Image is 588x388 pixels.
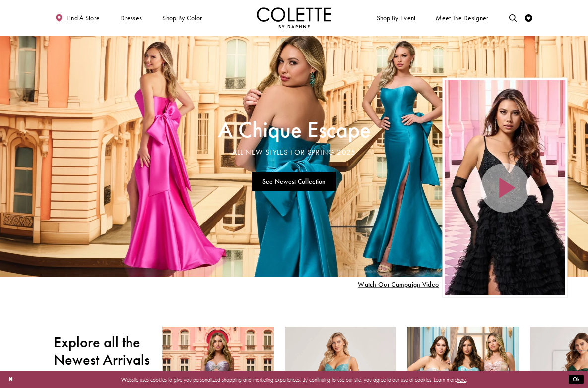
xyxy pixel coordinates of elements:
[457,376,466,383] a: here
[377,14,416,22] span: Shop By Event
[215,168,373,194] ul: Slider Links
[436,14,488,22] span: Meet the designer
[54,7,102,28] a: Find a store
[162,14,202,22] span: Shop by color
[375,7,417,28] span: Shop By Event
[252,172,336,191] a: See Newest Collection A Chique Escape All New Styles For Spring 2025
[569,375,584,384] button: Submit Dialog
[358,281,439,288] span: Play Slide #15 Video
[445,80,566,296] div: Video Player
[507,7,519,28] a: Toggle search
[54,374,534,384] p: Website uses cookies to give you personalized shopping and marketing experiences. By continuing t...
[54,334,151,369] h2: Explore all the Newest Arrivals
[257,7,332,28] img: Colette by Daphne
[257,7,332,28] a: Visit Home Page
[120,14,142,22] span: Dresses
[161,7,204,28] span: Shop by color
[118,7,144,28] span: Dresses
[523,7,535,28] a: Check Wishlist
[66,14,100,22] span: Find a store
[434,7,491,28] a: Meet the designer
[4,373,17,386] button: Close Dialog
